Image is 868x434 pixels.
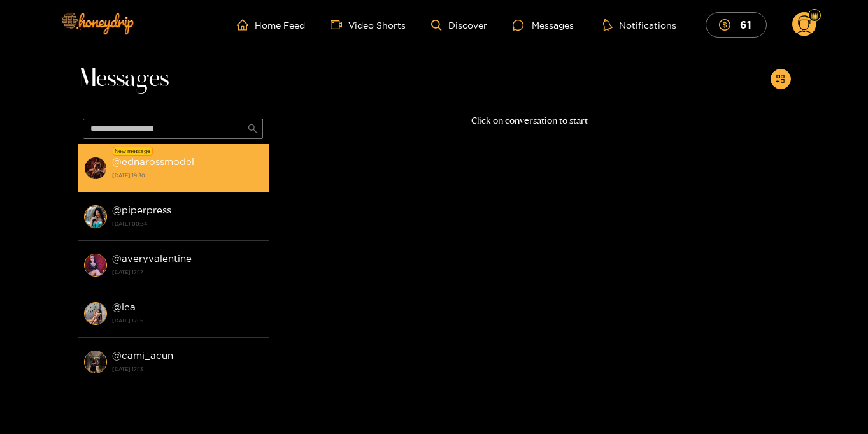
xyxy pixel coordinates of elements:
strong: [DATE] 17:17 [112,266,262,278]
strong: @ ednarossmodel [112,156,194,167]
strong: @ lea [112,301,136,312]
img: conversation [84,302,107,325]
strong: [DATE] 17:13 [112,363,262,375]
img: conversation [84,157,107,180]
a: Video Shorts [331,19,406,31]
strong: [DATE] 00:34 [112,218,262,229]
span: search [248,124,257,134]
span: dollar [719,19,737,31]
strong: [DATE] 19:30 [112,170,262,181]
strong: @ averyvalentine [112,253,192,264]
strong: @ cami_acun [112,350,173,361]
button: appstore-add [771,69,791,89]
mark: 61 [738,18,753,31]
a: Discover [431,20,487,31]
button: 61 [706,12,767,37]
span: video-camera [331,19,348,31]
img: Fan Level [811,12,818,20]
span: appstore-add [776,74,785,85]
a: Home Feed [237,19,305,31]
img: conversation [84,205,107,228]
img: conversation [84,254,107,277]
p: Click on conversation to start [269,113,791,128]
strong: @ piperpress [112,205,171,215]
button: search [243,119,263,139]
span: Messages [78,64,169,94]
button: Notifications [599,18,680,31]
div: Messages [513,18,574,33]
div: New message [113,147,153,156]
span: home [237,19,255,31]
strong: [DATE] 17:15 [112,315,262,326]
img: conversation [84,351,107,373]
